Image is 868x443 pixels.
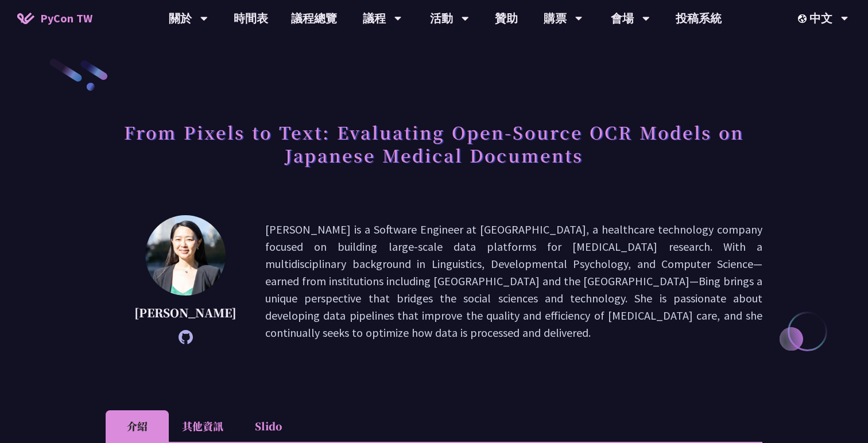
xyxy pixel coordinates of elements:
[17,13,34,24] img: Home icon of PyCon TW 2025
[106,115,762,172] h1: From Pixels to Text: Evaluating Open-Source OCR Models on Japanese Medical Documents
[798,14,809,23] img: Locale Icon
[6,4,104,33] a: PyCon TW
[169,410,237,442] li: 其他資訊
[40,10,92,27] span: PyCon TW
[134,304,237,321] p: [PERSON_NAME]
[265,221,762,341] p: [PERSON_NAME] is a Software Engineer at [GEOGRAPHIC_DATA], a healthcare technology company focuse...
[145,215,226,296] img: Bing Wang
[106,410,169,442] li: 介紹
[237,410,300,442] li: Slido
